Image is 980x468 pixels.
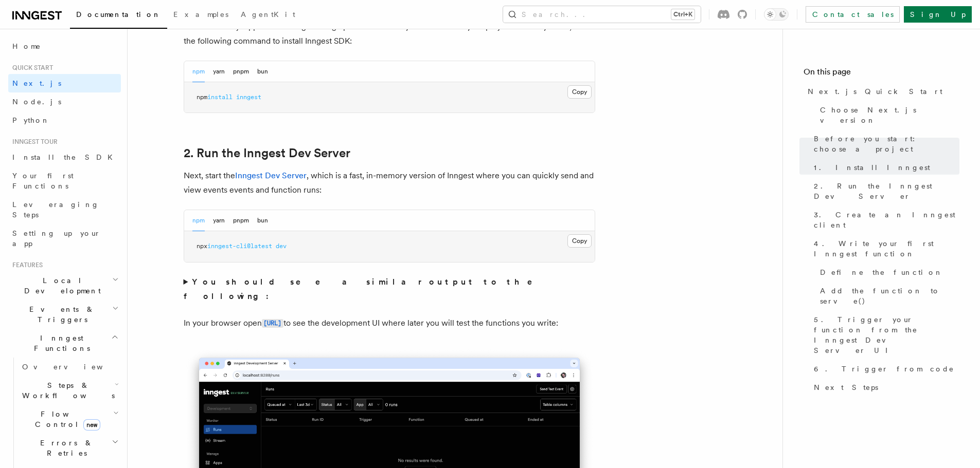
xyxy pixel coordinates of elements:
button: Events & Triggers [8,300,121,329]
span: 1. Install Inngest [814,162,930,173]
span: Next.js [12,79,61,87]
a: Next Steps [810,378,959,397]
a: Setting up your app [8,224,121,253]
span: Before you start: choose a project [814,134,959,154]
p: With the Next.js app now running running open a new tab in your terminal. In your project directo... [184,20,595,48]
span: Features [8,261,43,269]
span: Local Development [8,275,112,296]
button: Local Development [8,271,121,300]
span: 6. Trigger from code [814,364,954,374]
span: 3. Create an Inngest client [814,210,959,230]
span: Next Steps [814,382,878,392]
span: Your first Functions [12,172,74,190]
span: Documentation [76,10,161,18]
span: Events & Triggers [8,304,112,325]
button: Search...Ctrl+K [503,6,701,23]
button: yarn [213,210,225,231]
span: inngest [236,93,261,101]
a: 3. Create an Inngest client [810,205,959,234]
span: Flow Control [18,409,113,429]
button: yarn [213,61,225,82]
a: 5. Trigger your function from the Inngest Dev Server UI [810,310,959,360]
a: 4. Write your first Inngest function [810,234,959,263]
span: Quick start [8,64,53,72]
button: Copy [567,234,592,248]
span: Steps & Workflows [18,380,115,401]
button: Inngest Functions [8,329,121,358]
a: Inngest Dev Server [235,171,307,180]
span: Node.js [12,98,61,106]
span: Leveraging Steps [12,200,99,219]
p: In your browser open to see the development UI where later you will test the functions you write: [184,316,595,331]
span: npm [197,93,207,101]
span: Next.js Quick Start [808,86,942,97]
span: AgentKit [241,10,295,18]
span: new [83,419,100,430]
span: Choose Next.js version [820,105,959,125]
button: bun [257,61,268,82]
a: Home [8,37,121,55]
span: dev [276,242,287,250]
span: 5. Trigger your function from the Inngest Dev Server UI [814,314,959,355]
a: Python [8,111,121,129]
span: Overview [22,363,128,371]
button: pnpm [233,61,249,82]
a: Before you start: choose a project [810,129,959,158]
h4: On this page [804,66,959,82]
span: Setting up your app [12,229,101,248]
a: Add the function to serve() [816,282,959,310]
span: Define the function [820,267,943,277]
a: Choose Next.js version [816,101,959,129]
a: 1. Install Inngest [810,158,959,177]
span: Examples [173,10,228,18]
button: Errors & Retries [18,434,121,462]
span: 4. Write your first Inngest function [814,238,959,259]
span: inngest-cli@latest [207,242,272,250]
kbd: Ctrl+K [671,9,694,20]
a: Install the SDK [8,148,121,166]
button: npm [192,210,205,231]
span: Errors & Retries [18,438,112,458]
button: bun [257,210,268,231]
p: Next, start the , which is a fast, in-memory version of Inngest where you can quickly send and vi... [184,169,595,197]
button: Copy [567,85,592,99]
span: install [207,93,233,101]
a: 2. Run the Inngest Dev Server [810,177,959,205]
a: Node.js [8,92,121,111]
span: Install the SDK [12,153,119,161]
span: Inngest Functions [8,333,111,353]
strong: You should see a similar output to the following: [184,277,547,301]
a: 6. Trigger from code [810,360,959,378]
a: Next.js Quick Start [804,82,959,101]
code: [URL] [262,319,283,328]
button: Steps & Workflows [18,376,121,405]
button: pnpm [233,210,249,231]
a: AgentKit [235,3,301,28]
a: Overview [18,358,121,376]
span: Add the function to serve() [820,286,959,306]
a: [URL] [262,318,283,328]
a: Examples [167,3,235,28]
a: Sign Up [904,6,972,23]
a: Contact sales [806,6,900,23]
button: Flow Controlnew [18,405,121,434]
summary: You should see a similar output to the following: [184,275,595,304]
a: Documentation [70,3,167,29]
span: Inngest tour [8,138,58,146]
a: Define the function [816,263,959,282]
a: Next.js [8,74,121,92]
span: 2. Run the Inngest Dev Server [814,181,959,201]
a: Your first Functions [8,166,121,195]
button: Toggle dark mode [764,8,789,21]
a: Leveraging Steps [8,195,121,224]
button: npm [192,61,205,82]
a: 2. Run the Inngest Dev Server [184,146,350,160]
span: npx [197,242,207,250]
span: Python [12,116,50,124]
span: Home [12,41,41,51]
